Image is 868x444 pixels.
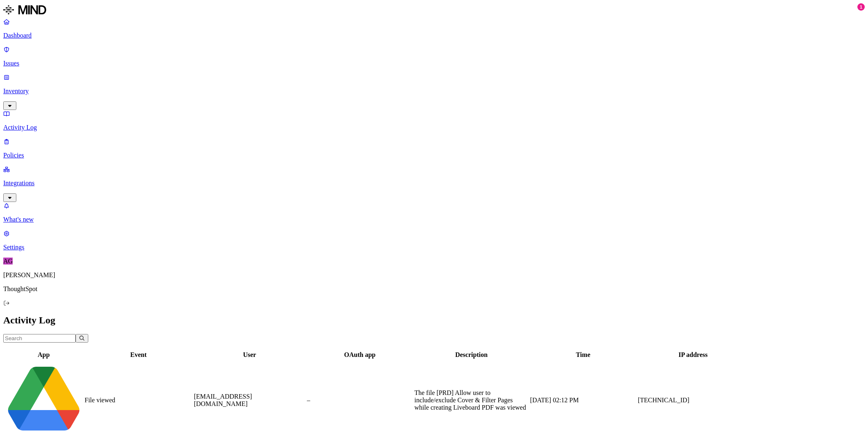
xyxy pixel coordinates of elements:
[530,397,579,404] span: [DATE] 02:12 PM
[307,397,310,404] span: –
[194,351,305,359] div: User
[3,216,865,223] p: What's new
[3,334,76,343] input: Search
[3,152,865,159] p: Policies
[3,244,865,251] p: Settings
[3,285,865,293] p: ThoughtSpot
[414,351,528,359] div: Description
[3,124,865,131] p: Activity Log
[530,351,636,359] div: Time
[3,315,865,326] h2: Activity Log
[857,3,865,11] div: 1
[4,351,83,359] div: App
[85,351,192,359] div: Event
[4,360,83,439] img: google-drive.svg
[3,179,865,187] p: Integrations
[85,397,192,404] div: File viewed
[638,351,748,359] div: IP address
[3,3,46,16] img: MIND
[3,258,13,265] span: AG
[3,87,865,95] p: Inventory
[3,32,865,39] p: Dashboard
[307,351,413,359] div: OAuth app
[638,397,748,404] div: [TECHNICAL_ID]
[414,389,528,411] div: The file [PRD] Allow user to include/exclude Cover & Filter Pages while creating Liveboard PDF wa...
[194,393,252,407] span: [EMAIL_ADDRESS][DOMAIN_NAME]
[3,60,865,67] p: Issues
